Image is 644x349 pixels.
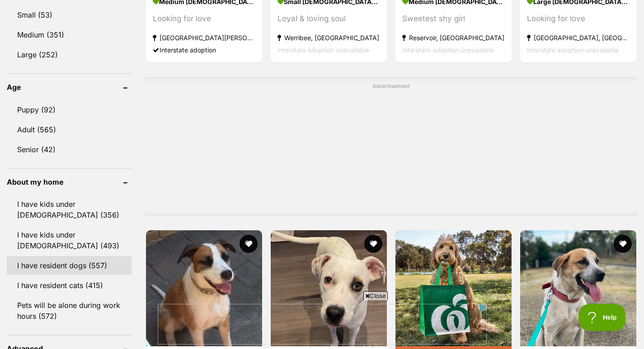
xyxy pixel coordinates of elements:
header: Age [7,83,132,91]
a: Small (53) [7,5,132,24]
span: Interstate adoption unavailable [527,46,619,54]
strong: [GEOGRAPHIC_DATA], [GEOGRAPHIC_DATA] [527,32,630,44]
img: Buddy Holly - Staghound Dog [146,230,262,346]
strong: Reservoir, [GEOGRAPHIC_DATA] [402,32,505,44]
button: favourite [240,235,258,253]
a: I have resident dogs (557) [7,256,132,275]
img: Dameeli - Staffordshire Bull Terrier Dog [271,230,387,346]
strong: [GEOGRAPHIC_DATA][PERSON_NAME][GEOGRAPHIC_DATA] [153,32,255,44]
div: Interstate adoption [153,44,255,56]
span: Interstate adoption unavailable [402,46,494,54]
a: Pets will be alone during work hours (572) [7,296,132,326]
button: favourite [364,235,382,253]
span: Close [363,291,388,300]
header: About my home [7,178,132,186]
a: Large (252) [7,45,132,64]
a: I have kids under [DEMOGRAPHIC_DATA] (356) [7,195,132,224]
a: I have kids under [DEMOGRAPHIC_DATA] (493) [7,225,132,255]
div: Looking for love [527,13,630,25]
iframe: Advertisement [172,94,611,207]
iframe: Help Scout Beacon - Open [578,304,626,331]
span: Interstate adoption unavailable [277,46,369,54]
a: Adult (565) [7,120,132,139]
div: Loyal & loving soul [277,13,380,25]
div: Sweetest shy girl [402,13,505,25]
div: Advertisement [145,77,637,216]
a: Medium (351) [7,25,132,44]
strong: Werribee, [GEOGRAPHIC_DATA] [277,32,380,44]
a: I have resident cats (415) [7,276,132,295]
a: Puppy (92) [7,100,132,119]
a: Senior (42) [7,140,132,159]
img: Stilts - Australian Cattle Dog [520,230,636,346]
button: favourite [614,235,632,253]
iframe: Advertisement [158,304,487,344]
div: Looking for love [153,13,255,25]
